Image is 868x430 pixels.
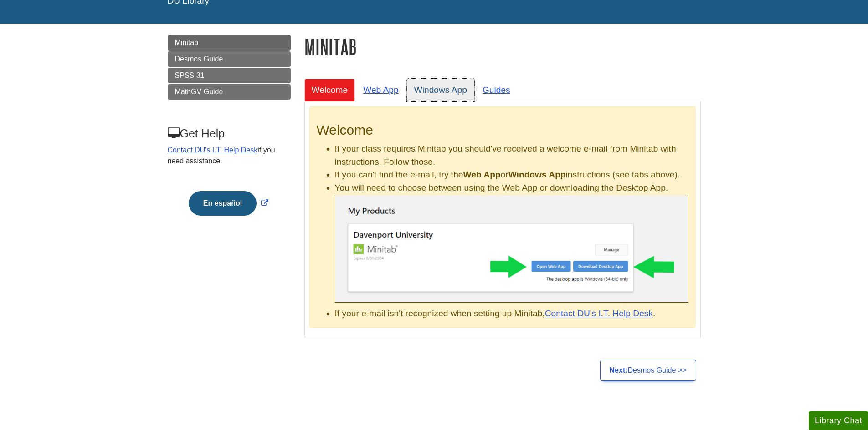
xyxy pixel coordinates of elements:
[186,199,271,207] a: Link opens in new window
[407,79,474,101] a: Windows App
[335,142,688,169] li: If your class requires Minitab you should've received a welcome e-mail from Minitab with instruct...
[335,182,688,303] li: You will need to choose between using the Web App or downloading the Desktop App.
[356,79,406,101] a: Web App
[317,122,688,138] h2: Welcome
[175,71,205,79] span: SPSS 31
[335,168,688,182] li: If you can't find the e-mail, try the or instructions (see tabs above).
[168,146,258,154] a: Contact DU's I.T. Help Desk
[175,88,223,96] span: MathGV Guide
[545,309,653,318] a: Contact DU's I.T. Help Desk
[335,307,688,320] li: If your e-mail isn't recognized when setting up Minitab, .
[168,68,291,83] a: SPSS 31
[809,411,868,430] button: Library Chat
[168,127,290,140] h3: Get Help
[600,360,696,381] a: Next:Desmos Guide >>
[168,145,290,167] p: if you need assistance.
[335,195,688,303] img: Minitab .exe file finished downloaded
[304,79,355,101] a: Welcome
[508,170,566,179] b: Windows App
[189,191,257,216] button: En español
[610,366,628,374] strong: Next:
[475,79,518,101] a: Guides
[168,35,291,231] div: Guide Page Menu
[175,55,223,63] span: Desmos Guide
[175,39,199,46] span: Minitab
[168,51,291,67] a: Desmos Guide
[304,35,701,58] h1: Minitab
[463,170,501,179] b: Web App
[168,35,291,51] a: Minitab
[168,84,291,100] a: MathGV Guide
